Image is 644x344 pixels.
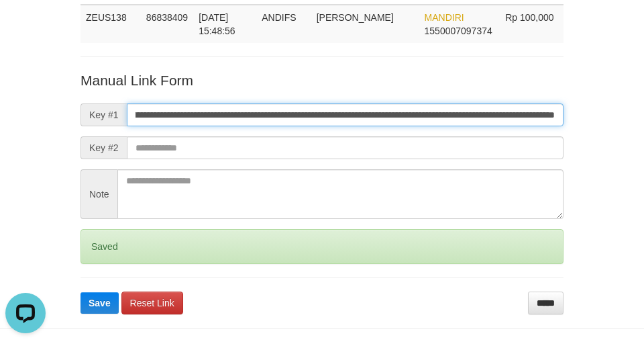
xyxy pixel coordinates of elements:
td: 86838409 [141,5,193,43]
span: MANDIRI [425,12,464,23]
span: [PERSON_NAME] [317,12,394,23]
button: Save [80,292,119,314]
a: Reset Link [121,292,183,314]
span: Reset Link [130,298,174,308]
td: ZEUS138 [80,5,141,43]
span: Note [80,169,117,219]
p: Manual Link Form [80,71,563,90]
div: Saved [80,229,563,264]
span: Key #2 [80,136,127,159]
span: Copy 1550007097374 to clipboard [425,26,492,36]
span: ANDIFS [262,12,296,23]
span: [DATE] 15:48:56 [199,12,235,36]
button: Open LiveChat chat widget [5,5,46,46]
span: Key #1 [80,103,127,126]
span: Rp 100,000 [505,12,553,23]
span: Save [89,298,111,308]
